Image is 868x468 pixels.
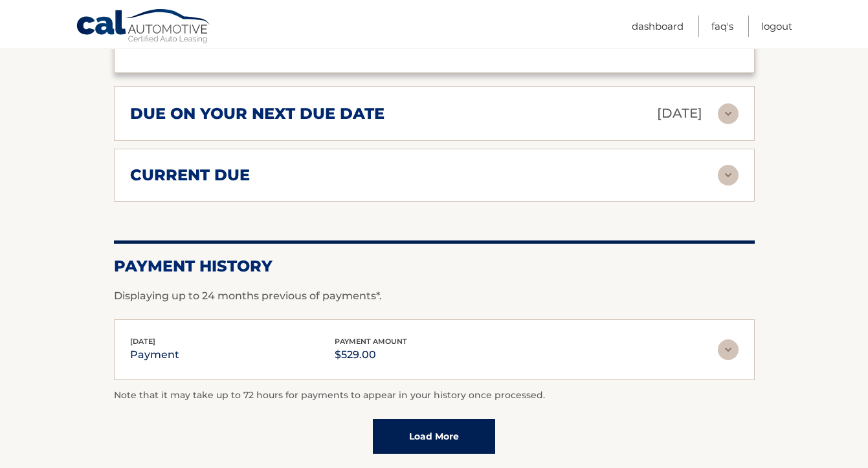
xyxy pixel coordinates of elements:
[632,16,684,37] a: Dashboard
[130,165,250,185] h2: current due
[130,337,155,346] span: [DATE]
[761,16,792,37] a: Logout
[335,337,407,346] span: payment amount
[114,257,755,276] h2: Payment History
[711,16,733,37] a: FAQ's
[114,388,755,403] p: Note that it may take up to 72 hours for payments to appear in your history once processed.
[373,419,495,454] a: Load More
[130,346,179,364] p: payment
[114,288,755,304] p: Displaying up to 24 months previous of payments*.
[718,339,739,360] img: accordion-rest.svg
[335,346,407,364] p: $529.00
[718,165,739,186] img: accordion-rest.svg
[718,103,739,124] img: accordion-rest.svg
[657,102,702,125] p: [DATE]
[76,8,212,46] a: Cal Automotive
[130,104,384,123] h2: due on your next due date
